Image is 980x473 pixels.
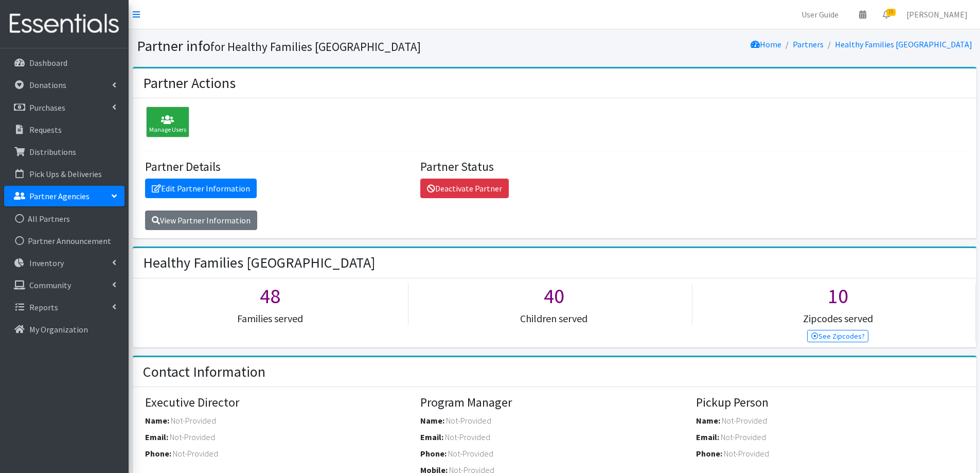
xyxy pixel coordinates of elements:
[29,324,88,335] p: My Organization
[4,164,124,184] a: Pick Ups & Deliveries
[4,231,124,251] a: Partner Announcement
[29,191,90,201] p: Partner Agencies
[416,284,692,308] h1: 40
[416,312,692,325] h5: Children served
[4,75,124,95] a: Donations
[29,102,65,113] p: Purchases
[793,39,824,49] a: Partners
[171,415,216,426] span: Not-Provided
[4,275,124,295] a: Community
[143,363,265,381] h2: Contact Information
[29,125,62,135] p: Requests
[133,312,408,325] h5: Families served
[448,448,493,459] span: Not-Provided
[143,254,375,272] h2: Healthy Families [GEOGRAPHIC_DATA]
[696,447,722,460] label: Phone:
[420,160,688,174] h4: Partner Status
[420,395,688,410] h4: Program Manager
[835,39,972,49] a: Healthy Families [GEOGRAPHIC_DATA]
[721,432,766,442] span: Not-Provided
[145,431,168,443] label: Email:
[141,118,189,129] a: Manage Users
[145,211,257,230] a: View Partner Information
[29,302,58,312] p: Reports
[724,448,769,459] span: Not-Provided
[210,39,421,54] small: for Healthy Families [GEOGRAPHIC_DATA]
[700,312,976,325] h5: Zipcodes served
[420,431,443,443] label: Email:
[420,414,444,427] label: Name:
[4,142,124,162] a: Distributions
[4,119,124,140] a: Requests
[173,448,218,459] span: Not-Provided
[143,75,236,92] h2: Partner Actions
[898,4,976,25] a: [PERSON_NAME]
[696,414,720,427] label: Name:
[420,179,509,198] a: Deactivate Partner
[445,432,490,442] span: Not-Provided
[886,9,896,16] span: 15
[29,169,102,179] p: Pick Ups & Deliveries
[29,147,76,157] p: Distributions
[875,4,898,25] a: 15
[751,39,781,49] a: Home
[807,330,868,342] a: See Zipcodes?
[145,179,257,198] a: Edit Partner Information
[146,107,189,137] div: Manage Users
[446,415,491,426] span: Not-Provided
[4,186,124,206] a: Partner Agencies
[145,160,413,174] h4: Partner Details
[696,395,964,410] h4: Pickup Person
[4,253,124,273] a: Inventory
[29,80,66,90] p: Donations
[420,447,447,460] label: Phone:
[137,37,551,55] h1: Partner info
[29,280,71,290] p: Community
[145,395,413,410] h4: Executive Director
[722,415,767,426] span: Not-Provided
[4,52,124,73] a: Dashboard
[793,4,847,25] a: User Guide
[29,258,64,268] p: Inventory
[4,208,124,229] a: All Partners
[145,414,169,427] label: Name:
[696,431,719,443] label: Email:
[4,97,124,118] a: Purchases
[145,447,171,460] label: Phone:
[29,58,67,68] p: Dashboard
[4,297,124,318] a: Reports
[170,432,215,442] span: Not-Provided
[133,284,408,308] h1: 48
[700,284,976,308] h1: 10
[4,7,124,41] img: HumanEssentials
[4,319,124,340] a: My Organization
